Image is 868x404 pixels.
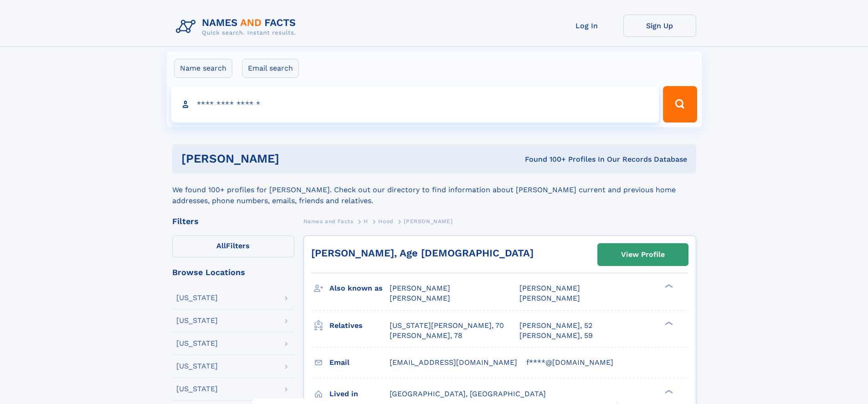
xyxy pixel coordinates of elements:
[172,217,294,225] div: Filters
[390,389,546,398] span: [GEOGRAPHIC_DATA], [GEOGRAPHIC_DATA]
[519,321,592,331] a: [PERSON_NAME], 52
[623,15,696,37] a: Sign Up
[364,215,368,227] a: H
[174,59,232,78] label: Name search
[404,218,452,225] span: [PERSON_NAME]
[519,331,593,341] a: [PERSON_NAME], 59
[390,294,450,302] span: [PERSON_NAME]
[172,235,294,257] label: Filters
[519,294,580,302] span: [PERSON_NAME]
[176,340,218,347] div: [US_STATE]
[390,331,462,341] a: [PERSON_NAME], 78
[176,363,218,370] div: [US_STATE]
[216,241,226,250] span: All
[390,358,517,367] span: [EMAIL_ADDRESS][DOMAIN_NAME]
[663,283,673,289] div: ❯
[390,284,450,292] span: [PERSON_NAME]
[176,385,218,393] div: [US_STATE]
[663,86,697,123] button: Search Button
[172,15,303,39] img: Logo Names and Facts
[181,153,402,164] h1: [PERSON_NAME]
[550,15,623,37] a: Log In
[172,268,294,276] div: Browse Locations
[329,386,390,402] h3: Lived in
[519,284,580,292] span: [PERSON_NAME]
[329,318,390,333] h3: Relatives
[176,317,218,324] div: [US_STATE]
[621,244,665,265] div: View Profile
[311,247,534,259] a: [PERSON_NAME], Age [DEMOGRAPHIC_DATA]
[303,215,354,227] a: Names and Facts
[390,321,504,331] a: [US_STATE][PERSON_NAME], 70
[171,86,659,123] input: search input
[172,174,696,206] div: We found 100+ profiles for [PERSON_NAME]. Check out our directory to find information about [PERS...
[378,218,393,225] span: Hood
[176,294,218,302] div: [US_STATE]
[364,218,368,225] span: H
[598,244,688,266] a: View Profile
[402,154,687,164] div: Found 100+ Profiles In Our Records Database
[378,215,393,227] a: Hood
[242,59,299,78] label: Email search
[663,320,673,326] div: ❯
[329,281,390,296] h3: Also known as
[329,355,390,370] h3: Email
[663,389,673,394] div: ❯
